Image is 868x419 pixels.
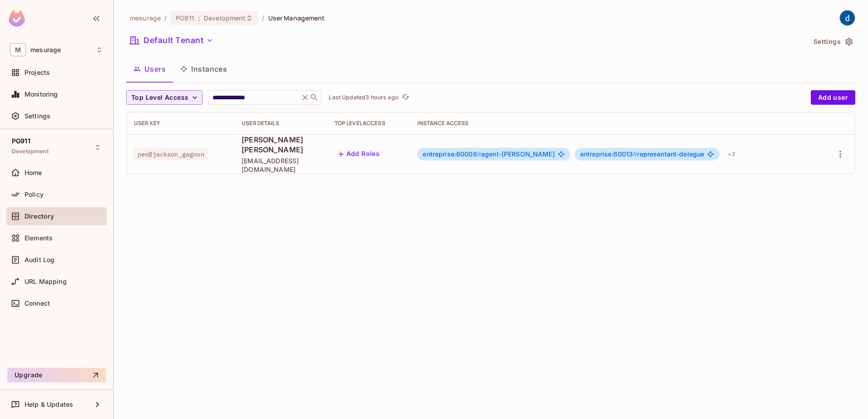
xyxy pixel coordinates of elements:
button: Add user [811,90,855,105]
p: Last Updated 3 hours ago [329,94,398,101]
span: Settings [25,112,50,120]
span: agent-[PERSON_NAME] [423,151,554,158]
span: User Management [268,14,325,22]
div: Instance Access [417,120,812,127]
button: Instances [173,58,234,80]
img: dev 911gcl [840,10,855,25]
span: PG911 [176,14,194,22]
span: entreprise:60008 [423,150,481,158]
li: / [262,14,264,22]
span: # [477,150,481,158]
span: Workspace: mesurage [30,46,61,54]
div: User Details [242,120,320,127]
span: refresh [402,93,409,102]
div: User Key [134,120,227,127]
span: representant-delegue [580,151,705,158]
li: / [164,14,167,22]
button: Default Tenant [126,33,217,48]
span: pes@jackson_gagnon [134,148,208,160]
button: Upgrade [7,368,106,382]
button: Settings [810,34,855,49]
span: Development [204,14,246,22]
span: : [197,15,201,22]
span: URL Mapping [25,278,67,285]
span: Directory [25,213,54,220]
div: Top Level Access [335,120,403,127]
span: Connect [25,300,50,307]
span: Top Level Access [131,92,188,103]
span: Monitoring [25,91,58,98]
button: Users [126,58,173,80]
img: SReyMgAAAABJRU5ErkJggg== [9,10,25,27]
span: Help & Updates [25,401,73,408]
span: Policy [25,191,44,198]
span: Click to refresh data [399,92,411,103]
span: entreprise:60013 [580,150,637,158]
span: the active workspace [130,14,161,22]
span: Development [12,148,49,155]
span: # [633,150,637,158]
span: [EMAIL_ADDRESS][DOMAIN_NAME] [242,156,320,174]
span: Audit Log [25,256,54,263]
button: Top Level Access [126,90,202,105]
span: Elements [25,234,53,242]
button: Add Roles [335,147,384,161]
div: + 2 [724,147,739,161]
span: PG911 [12,137,30,145]
button: refresh [400,92,411,103]
span: [PERSON_NAME] [PERSON_NAME] [242,135,320,155]
span: M [10,43,26,56]
span: Projects [25,69,50,76]
span: Home [25,169,42,176]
